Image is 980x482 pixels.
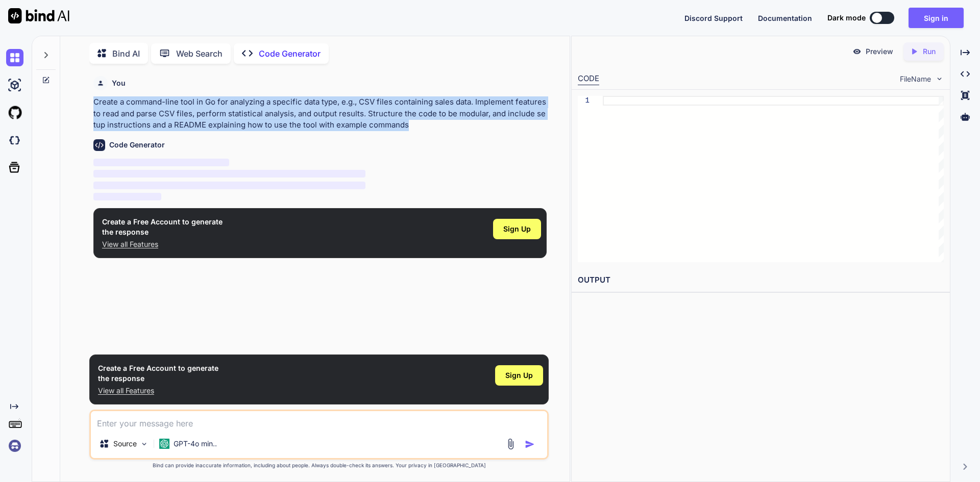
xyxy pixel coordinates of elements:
[98,363,218,384] h1: Create a Free Account to generate the response
[827,13,866,23] span: Dark mode
[578,73,599,85] div: CODE
[578,96,590,106] div: 1
[140,440,149,448] img: Pick Models
[505,370,533,380] span: Sign Up
[6,49,23,66] img: chat
[8,8,69,23] img: Bind AI
[758,14,812,22] span: Documentation
[259,47,321,60] p: Code Generator
[900,74,931,84] span: FileName
[6,437,23,454] img: signin
[852,47,862,56] img: preview
[93,159,229,166] span: ‌
[684,14,743,22] span: Discord Support
[159,439,169,449] img: GPT-4o mini
[102,239,223,249] p: View all Features
[113,439,137,449] p: Source
[866,46,893,57] p: Preview
[102,217,223,237] h1: Create a Free Account to generate the response
[6,77,23,94] img: ai-studio
[503,224,531,234] span: Sign Up
[758,13,812,23] button: Documentation
[923,46,936,57] p: Run
[93,170,365,177] span: ‌
[176,47,223,60] p: Web Search
[935,74,944,83] img: chevron down
[98,386,218,396] p: View all Features
[6,104,23,121] img: githubLight
[93,96,547,131] p: Create a command-line tool in Go for analyzing a specific data type, e.g., CSV files containing s...
[93,193,161,200] span: ‌
[109,140,165,150] h6: Code Generator
[572,268,950,292] h2: OUTPUT
[89,462,549,469] p: Bind can provide inaccurate information, including about people. Always double-check its answers....
[112,78,126,88] h6: You
[525,439,535,449] img: icon
[909,8,964,28] button: Sign in
[6,132,23,149] img: darkCloudIdeIcon
[505,438,517,450] img: attachment
[174,439,217,449] p: GPT-4o min..
[93,182,365,189] span: ‌
[112,47,140,60] p: Bind AI
[684,13,743,23] button: Discord Support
